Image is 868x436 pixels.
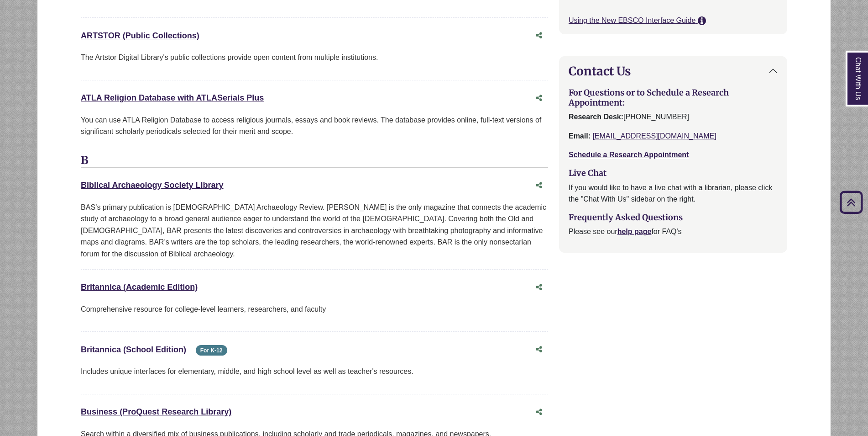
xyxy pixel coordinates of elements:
a: ATLA Religion Database with ATLASerials Plus [81,93,264,102]
a: Britannica (Academic Edition) [81,282,198,292]
p: The Artstor Digital Library's public collections provide open content from multiple institutions. [81,52,548,64]
p: If you would like to have a live chat with a librarian, please click the "Chat With Us" sidebar o... [569,182,778,205]
button: Share this database [530,27,548,44]
a: help page [617,228,652,235]
strong: Research Desk: [569,113,623,121]
button: Share this database [530,90,548,107]
a: Business (ProQuest Research Library) [81,407,231,416]
p: You can use ATLA Religion Database to access religious journals, essays and book reviews. The dat... [81,114,548,138]
div: BAS’s primary publication is [DEMOGRAPHIC_DATA] Archaeology Review. [PERSON_NAME] is the only mag... [81,202,548,260]
p: Comprehensive resource for college-level learners, researchers, and faculty [81,303,548,315]
button: Share this database [530,279,548,296]
h3: B [81,154,548,168]
a: Schedule a Research Appointment [569,151,689,159]
button: Contact Us [559,57,787,85]
h3: Live Chat [569,168,778,178]
button: Share this database [530,177,548,194]
h3: Frequently Asked Questions [569,213,778,223]
button: Share this database [530,404,548,421]
span: For K-12 [196,345,227,356]
a: Back to Top [837,196,866,208]
a: Britannica (School Edition) [81,345,186,354]
p: Please see our for FAQ's [569,226,778,238]
h3: For Questions or to Schedule a Research Appointment: [569,88,778,107]
a: [EMAIL_ADDRESS][DOMAIN_NAME] [592,132,716,140]
strong: Email: [569,132,591,140]
a: Using the New EBSCO Interface Guide [569,16,698,24]
a: ARTSTOR (Public Collections) [81,31,199,40]
a: Biblical Archaeology Society Library [81,181,223,190]
p: Includes unique interfaces for elementary, middle, and high school level as well as teacher's res... [81,366,548,378]
button: Share this database [530,341,548,358]
p: [PHONE_NUMBER] [569,111,778,123]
